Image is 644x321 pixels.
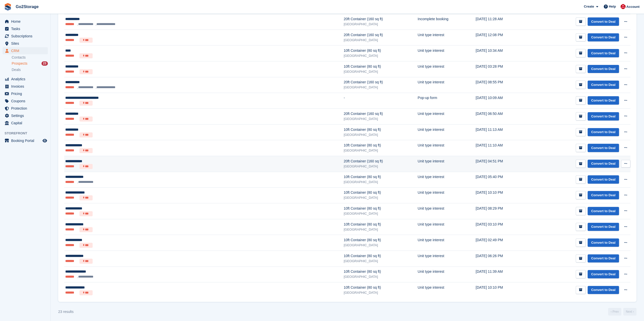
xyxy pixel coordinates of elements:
[584,4,594,9] span: Create
[344,227,418,232] div: [GEOGRAPHIC_DATA]
[418,61,475,77] td: Unit type interest
[418,235,475,251] td: Unit type interest
[344,127,418,132] div: 10ft Container (80 sq ft)
[11,76,41,83] span: Analytics
[476,251,527,267] td: [DATE] 06:26 PM
[344,16,418,22] div: 20ft Container (160 sq ft)
[11,90,41,97] span: Pricing
[476,156,527,172] td: [DATE] 04:51 PM
[344,222,418,227] div: 10ft Container (80 sq ft)
[11,112,41,119] span: Settings
[476,266,527,282] td: [DATE] 11:39 AM
[588,286,619,294] a: Convert to Deal
[588,191,619,199] a: Convert to Deal
[344,243,418,248] div: [GEOGRAPHIC_DATA]
[476,282,527,298] td: [DATE] 10:10 PM
[418,77,475,93] td: Unit type interest
[623,308,636,315] a: Next
[588,160,619,168] a: Convert to Deal
[14,3,41,11] a: Go2Storage
[344,38,418,43] div: [GEOGRAPHIC_DATA]
[3,83,48,90] a: menu
[11,25,41,32] span: Tasks
[476,30,527,45] td: [DATE] 12:08 PM
[418,124,475,140] td: Unit type interest
[588,175,619,184] a: Convert to Deal
[11,18,41,25] span: Home
[476,172,527,187] td: [DATE] 05:40 PM
[344,274,418,279] div: [GEOGRAPHIC_DATA]
[344,22,418,27] div: [GEOGRAPHIC_DATA]
[418,203,475,219] td: Unit type interest
[476,219,527,235] td: [DATE] 03:10 PM
[3,18,48,25] a: menu
[418,45,475,61] td: Unit type interest
[344,290,418,295] div: [GEOGRAPHIC_DATA]
[476,124,527,140] td: [DATE] 11:13 AM
[418,30,475,45] td: Unit type interest
[418,109,475,125] td: Unit type interest
[3,40,48,47] a: menu
[476,61,527,77] td: [DATE] 03:28 PM
[418,93,475,109] td: Pop-up form
[3,90,48,97] a: menu
[626,4,639,9] span: Account
[476,14,527,30] td: [DATE] 11:28 AM
[588,49,619,57] a: Convert to Deal
[12,55,48,60] a: Contacts
[344,132,418,137] div: [GEOGRAPHIC_DATA]
[3,33,48,40] a: menu
[11,137,41,144] span: Booking Portal
[344,164,418,169] div: [GEOGRAPHIC_DATA]
[344,259,418,264] div: [GEOGRAPHIC_DATA]
[344,85,418,90] div: [GEOGRAPHIC_DATA]
[476,140,527,156] td: [DATE] 11:10 AM
[12,61,48,66] a: Prospects 23
[11,83,41,90] span: Invoices
[418,156,475,172] td: Unit type interest
[476,93,527,109] td: [DATE] 10:09 AM
[418,187,475,203] td: Unit type interest
[12,67,21,72] span: Deals
[3,112,48,119] a: menu
[344,148,418,153] div: [GEOGRAPHIC_DATA]
[3,25,48,32] a: menu
[344,253,418,259] div: 10ft Container (80 sq ft)
[3,97,48,105] a: menu
[344,285,418,290] div: 10ft Container (80 sq ft)
[58,309,74,314] div: 23 results
[476,235,527,251] td: [DATE] 02:49 PM
[344,48,418,53] div: 10ft Container (80 sq ft)
[11,105,41,112] span: Protection
[344,53,418,58] div: [GEOGRAPHIC_DATA]
[418,14,475,30] td: Incomplete booking
[344,116,418,121] div: [GEOGRAPHIC_DATA]
[5,131,50,136] span: Storefront
[11,47,41,54] span: CRM
[12,67,48,72] a: Deals
[588,270,619,278] a: Convert to Deal
[607,308,637,315] nav: Page
[609,4,616,9] span: Help
[11,97,41,105] span: Coupons
[588,33,619,42] a: Convert to Deal
[344,195,418,200] div: [GEOGRAPHIC_DATA]
[344,69,418,74] div: [GEOGRAPHIC_DATA]
[476,109,527,125] td: [DATE] 06:50 AM
[344,269,418,274] div: 10ft Container (80 sq ft)
[11,40,41,47] span: Sites
[3,119,48,127] a: menu
[418,282,475,298] td: Unit type interest
[3,76,48,83] a: menu
[11,33,41,40] span: Subscriptions
[588,17,619,26] a: Convert to Deal
[588,207,619,215] a: Convert to Deal
[344,111,418,116] div: 20ft Container (160 sq ft)
[344,159,418,164] div: 20ft Container (160 sq ft)
[344,237,418,243] div: 10ft Container (80 sq ft)
[344,32,418,38] div: 20ft Container (160 sq ft)
[620,4,626,9] img: James Pearson
[344,190,418,195] div: 10ft Container (80 sq ft)
[418,140,475,156] td: Unit type interest
[588,144,619,152] a: Convert to Deal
